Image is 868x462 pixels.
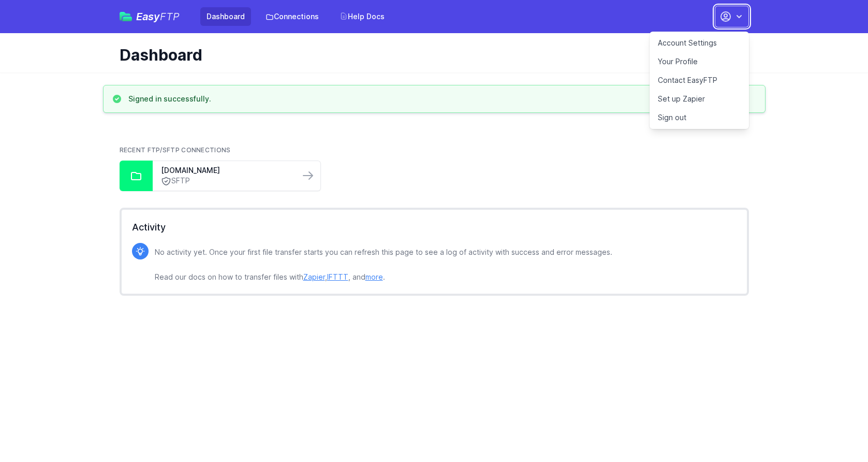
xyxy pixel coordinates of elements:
[161,165,291,176] a: [DOMAIN_NAME]
[120,46,741,64] h1: Dashboard
[650,71,749,90] a: Contact EasyFTP
[327,272,348,281] a: IFTTT
[303,272,325,281] a: Zapier
[650,34,749,52] a: Account Settings
[259,7,325,26] a: Connections
[120,12,132,21] img: easyftp_logo.png
[650,108,749,127] a: Sign out
[132,220,737,235] h2: Activity
[365,272,383,281] a: more
[333,7,391,26] a: Help Docs
[120,146,749,154] h2: Recent FTP/SFTP Connections
[160,10,180,23] span: FTP
[120,11,180,22] a: EasyFTP
[200,7,251,26] a: Dashboard
[155,246,612,283] p: No activity yet. Once your first file transfer starts you can refresh this page to see a log of a...
[650,52,749,71] a: Your Profile
[128,94,211,104] h3: Signed in successfully.
[650,90,749,108] a: Set up Zapier
[161,176,291,186] a: SFTP
[136,11,180,22] span: Easy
